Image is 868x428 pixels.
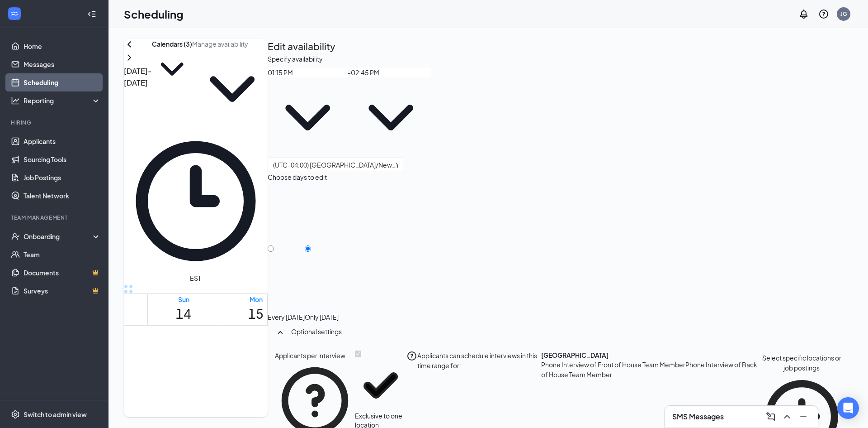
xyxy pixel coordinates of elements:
[11,410,20,419] svg: Settings
[11,214,99,221] div: Team Management
[798,9,809,19] svg: Notifications
[24,232,93,241] div: Onboarding
[840,10,847,18] div: JG
[248,295,264,304] div: Mon
[796,409,811,424] button: Minimize
[798,411,809,422] svg: Minimize
[87,10,96,19] svg: Collapse
[176,304,191,324] h1: 14
[24,168,101,187] a: Job Postings
[176,295,191,304] div: Sun
[765,411,776,422] svg: ComposeMessage
[24,96,101,105] div: Reporting
[11,119,99,126] div: Hiring
[24,264,101,282] a: DocumentsCrown
[764,409,778,424] button: ComposeMessage
[541,351,758,360] div: [GEOGRAPHIC_DATA]
[24,55,101,73] a: Messages
[406,351,417,361] svg: QuestionInfo
[275,327,286,338] svg: SmallChevronUp
[355,360,407,412] svg: Checkmark
[837,397,859,419] div: Open Intercom Messenger
[24,410,87,419] div: Switch to admin view
[11,232,20,241] svg: UserCheck
[24,73,101,91] a: Scheduling
[268,322,853,345] div: Optional settings
[10,9,19,18] svg: WorkstreamLogo
[192,49,272,129] svg: ChevronDown
[268,172,327,182] div: Choose days to edit
[275,351,355,361] div: Applicants per interview
[268,67,853,158] div: -
[24,132,101,150] a: Applicants
[192,39,272,49] input: Manage availability
[246,294,265,325] a: September 15, 2025
[818,9,829,19] svg: QuestionInfo
[24,187,101,205] a: Talent Network
[351,77,431,158] svg: ChevronDown
[268,77,348,158] svg: ChevronDown
[124,6,184,22] h1: Scheduling
[780,409,794,424] button: ChevronUp
[24,282,101,300] a: SurveysCrown
[248,304,264,324] h1: 15
[268,39,335,54] h2: Edit availability
[273,158,453,172] span: (UTC-04:00) [GEOGRAPHIC_DATA]/New_York - Eastern Time
[124,52,135,63] svg: ChevronRight
[24,150,101,168] a: Sourcing Tools
[305,313,339,322] div: Only [DATE]
[672,412,724,422] h3: SMS Messages
[541,361,685,369] span: Phone Interview of Front of House Team Member
[24,245,101,264] a: Team
[152,49,192,89] svg: ChevronDown
[782,411,793,422] svg: ChevronUp
[124,39,135,50] svg: ChevronLeft
[291,327,845,336] div: Optional settings
[190,273,201,283] span: EST
[268,313,305,322] div: Every [DATE]
[268,54,323,64] div: Specify availability
[24,37,101,55] a: Home
[174,294,193,325] a: September 14, 2025
[124,65,152,88] h3: [DATE] - [DATE]
[152,39,192,89] button: Calendars (3)ChevronDown
[355,351,361,357] input: Exclusive to one location
[124,129,268,273] svg: Clock
[11,96,20,105] svg: Analysis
